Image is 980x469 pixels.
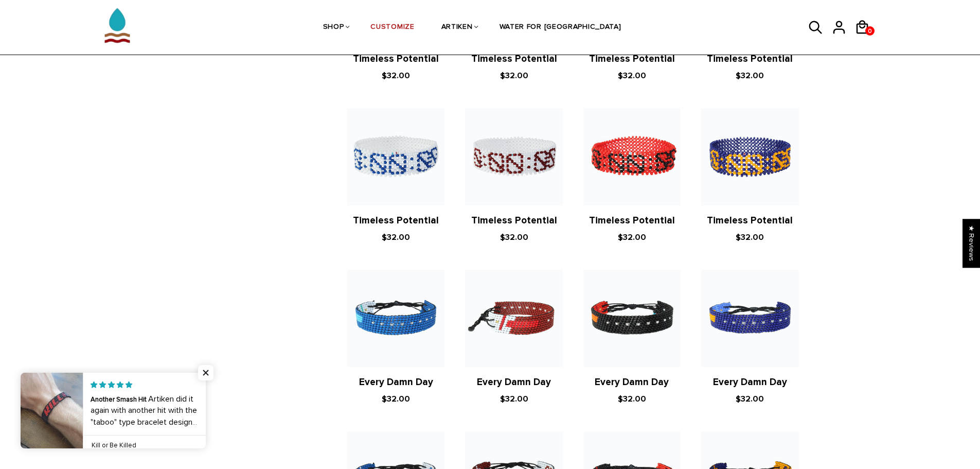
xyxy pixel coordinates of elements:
span: $32.00 [618,71,646,81]
a: Every Damn Day [359,376,433,388]
span: $32.00 [736,71,764,81]
span: $32.00 [500,232,528,242]
a: Timeless Potential [353,53,439,65]
a: CUSTOMIZE [370,1,414,55]
a: 0 [865,26,875,36]
a: Timeless Potential [707,53,793,65]
a: Every Damn Day [595,376,669,388]
a: Timeless Potential [471,215,557,227]
div: Click to open Judge.me floating reviews tab [963,219,980,268]
span: $32.00 [382,232,410,242]
a: Every Damn Day [713,376,787,388]
a: Timeless Potential [589,53,675,65]
span: $32.00 [618,232,646,242]
span: $32.00 [500,394,528,404]
span: 0 [865,25,875,38]
a: Every Damn Day [477,376,551,388]
a: WATER FOR [GEOGRAPHIC_DATA] [500,1,621,55]
a: Timeless Potential [707,215,793,227]
a: SHOP [323,1,344,55]
span: $32.00 [500,71,528,81]
span: $32.00 [736,394,764,404]
span: Close popup widget [198,365,213,380]
a: Timeless Potential [589,215,675,227]
span: $32.00 [736,232,764,242]
a: Timeless Potential [471,53,557,65]
span: $32.00 [382,394,410,404]
a: ARTIKEN [441,1,473,55]
span: $32.00 [618,394,646,404]
a: Timeless Potential [353,215,439,227]
span: $32.00 [382,71,410,81]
